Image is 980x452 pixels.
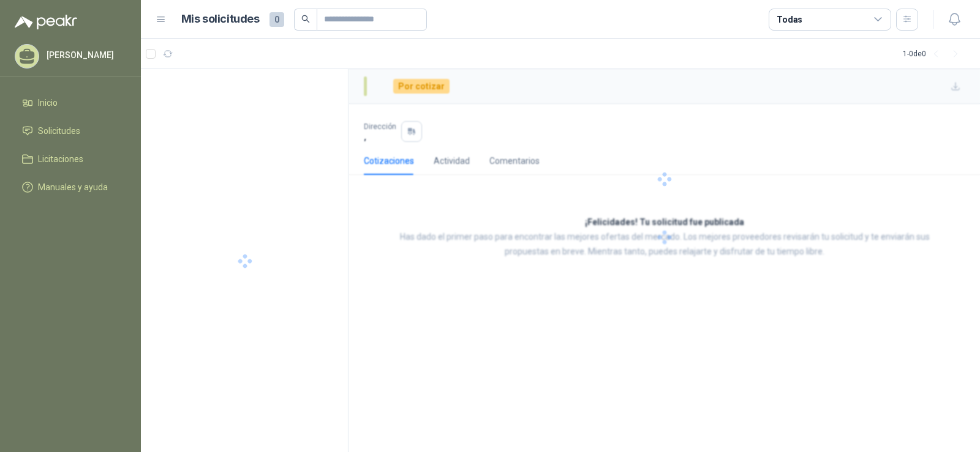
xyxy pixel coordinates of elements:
div: Todas [777,13,802,26]
a: Manuales y ayuda [15,176,126,199]
span: Licitaciones [38,152,83,166]
span: search [301,15,310,23]
p: [PERSON_NAME] [47,51,123,59]
a: Inicio [15,91,126,114]
span: Manuales y ayuda [38,180,108,194]
span: 0 [269,12,284,27]
img: Logo peakr [15,15,77,29]
h1: Mis solicitudes [181,10,260,28]
a: Solicitudes [15,119,126,143]
a: Licitaciones [15,147,126,171]
span: Solicitudes [38,124,80,138]
div: 1 - 0 de 0 [903,44,965,64]
span: Inicio [38,96,58,109]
